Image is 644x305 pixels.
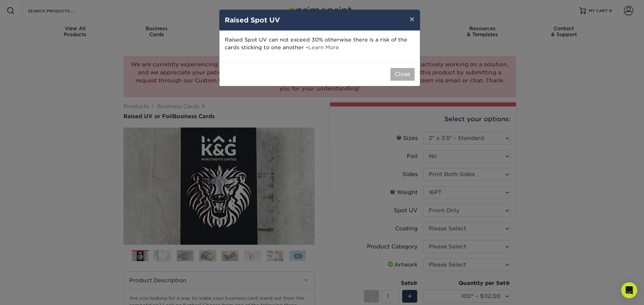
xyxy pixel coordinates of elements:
a: Learn More [308,44,339,51]
h4: Raised Spot UV [225,15,415,25]
button: Close [390,68,415,81]
p: Raised Spot UV can not exceed 30% otherwise there is a risk of the cards sticking to one another – [225,36,415,52]
div: Open Intercom Messenger [621,282,637,298]
button: × [404,10,420,28]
